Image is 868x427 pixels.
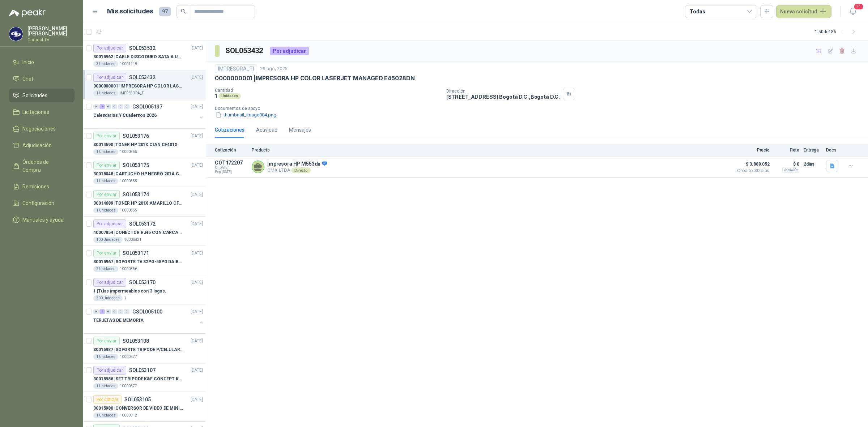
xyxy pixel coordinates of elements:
[93,376,183,383] p: 30015986 | SET TRIPODE K&F CONCEPT KT391
[120,208,137,213] p: 10000855
[27,38,75,42] p: Caracol TV
[120,61,137,67] p: 10001218
[93,229,183,236] p: 40007854 | CONECTOR RJ45 CON CARCASA CAT 5E
[93,90,118,96] div: 1 Unidades
[112,309,117,314] div: 0
[93,61,118,67] div: 3 Unidades
[181,9,186,14] span: search
[83,334,206,363] a: Por enviarSOL053108[DATE] 30015987 |SOPORTE TRIPODE P/CELULAR GENERICO1 Unidades10000577
[191,162,203,169] p: [DATE]
[93,208,118,213] div: 1 Unidades
[252,148,729,153] p: Producto
[9,27,23,41] img: Company Logo
[83,70,206,99] a: Por adjudicarSOL053432[DATE] 0000000001 |IMPRESORA HP COLOR LASERJET MANAGED E45028DN1 UnidadesIM...
[93,307,204,330] a: 0 2 0 0 0 0 GSOL005100[DATE] TERJETAS DE MEMORIA
[289,126,311,134] div: Mensajes
[93,102,204,125] a: 0 3 0 0 0 0 GSOL005137[DATE] Calendarios Y Cuadernos 2026
[93,266,118,272] div: 2 Unidades
[123,192,149,197] p: SOL053174
[215,148,247,153] p: Cotización
[22,199,54,207] span: Configuración
[690,8,705,16] div: Todas
[733,160,770,168] span: $ 3.889.052
[93,259,183,265] p: 30015967 | SOPORTE TV 32PG-55PG DAIRU LPA52-446KIT2
[93,171,183,178] p: 30015048 | CARTUCHO HP NEGRO 201A CF400X
[215,88,441,93] p: Cantidad
[129,368,156,373] p: SOL053107
[120,266,137,272] p: 10000856
[218,93,241,99] div: Unidades
[124,104,129,109] div: 0
[120,90,145,96] p: IMPRESORA_TI
[733,168,770,173] span: Crédito 30 días
[215,106,865,111] p: Documentos de apoyo
[107,6,153,17] h1: Mis solicitudes
[159,7,171,16] span: 97
[99,309,105,314] div: 2
[129,280,156,285] p: SOL053170
[93,112,157,119] p: Calendarios Y Cuadernos 2026
[93,178,118,184] div: 1 Unidades
[191,45,203,52] p: [DATE]
[774,148,799,153] p: Flete
[93,354,118,360] div: 1 Unidades
[83,41,206,70] a: Por adjudicarSOL053532[DATE] 30015962 |CABLE DISCO DURO SATA A USB 3.0 GENERICO3 Unidades10001218
[120,178,137,184] p: 10000855
[93,83,183,90] p: 0000000001 | IMPRESORA HP COLOR LASERJET MANAGED E45028DN
[733,148,770,153] p: Precio
[83,129,206,158] a: Por enviarSOL053176[DATE] 30014690 |TONER HP 201X CIAN CF401X1 Unidades10000855
[83,363,206,392] a: Por adjudicarSOL053107[DATE] 30015986 |SET TRIPODE K&F CONCEPT KT3911 Unidades10000577
[93,54,183,60] p: 30015962 | CABLE DISCO DURO SATA A USB 3.0 GENERICO
[804,160,822,168] p: 2 días
[93,317,144,324] p: TERJETAS DE MEMORIA
[123,338,149,343] p: SOL053108
[22,75,33,83] span: Chat
[774,160,799,168] p: $ 0
[93,295,123,301] div: 300 Unidades
[93,149,118,155] div: 1 Unidades
[106,104,111,109] div: 0
[93,288,166,295] p: 1 | Tulas impermeables con 3 logos.
[9,55,75,69] a: Inicio
[215,74,415,82] p: 0000000001 | IMPRESORA HP COLOR LASERJET MANAGED E45028DN
[191,74,203,81] p: [DATE]
[215,111,277,119] button: thumbnail_image004.png
[120,149,137,155] p: 10000855
[93,104,99,109] div: 0
[9,122,75,136] a: Negociaciones
[93,278,126,287] div: Por adjudicar
[191,338,203,345] p: [DATE]
[93,366,126,375] div: Por adjudicar
[120,354,137,360] p: 10000577
[191,191,203,198] p: [DATE]
[93,161,120,170] div: Por enviar
[83,217,206,246] a: Por adjudicarSOL053172[DATE] 40007854 |CONECTOR RJ45 CON CARCASA CAT 5E100 Unidades10000831
[93,405,183,412] p: 30015980 | CONVERSOR DE VIDEO DE MINI DP A DP
[804,148,822,153] p: Entrega
[93,190,120,199] div: Por enviar
[124,397,151,402] p: SOL053105
[27,26,75,36] p: [PERSON_NAME] [PERSON_NAME]
[256,126,277,134] div: Actividad
[93,383,118,389] div: 1 Unidades
[191,250,203,257] p: [DATE]
[22,183,49,191] span: Remisiones
[215,166,247,170] span: C: [DATE]
[215,160,247,166] p: COT172207
[93,249,120,257] div: Por enviar
[93,73,126,82] div: Por adjudicar
[191,396,203,403] p: [DATE]
[83,158,206,187] a: Por enviarSOL053175[DATE] 30015048 |CARTUCHO HP NEGRO 201A CF400X1 Unidades10000855
[22,216,64,224] span: Manuales y ayuda
[83,187,206,217] a: Por enviarSOL053174[DATE] 30014689 |TONER HP 201X AMARILLO CF402X1 Unidades10000855
[112,104,117,109] div: 0
[9,138,75,152] a: Adjudicación
[118,309,123,314] div: 0
[191,308,203,315] p: [DATE]
[225,45,264,56] h3: SOL053432
[191,103,203,110] p: [DATE]
[124,309,129,314] div: 0
[270,47,309,55] div: Por adjudicar
[782,167,799,173] div: Incluido
[191,279,203,286] p: [DATE]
